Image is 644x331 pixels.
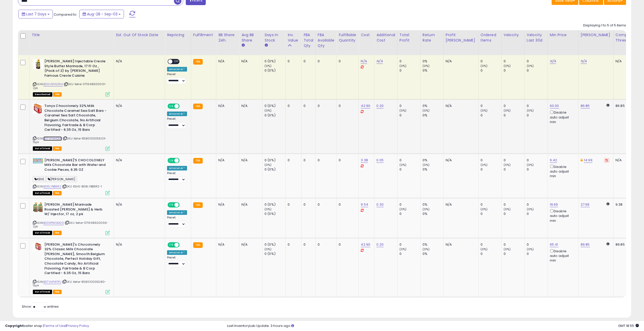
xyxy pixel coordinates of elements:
div: 0 [481,212,501,216]
div: N/A [241,59,258,64]
div: Inv. value [288,32,299,43]
span: All listings that are currently out of stock and unavailable for purchase on Amazon [33,191,52,195]
small: (0%) [504,163,511,167]
a: N/A [361,59,367,64]
div: Amazon AI * [167,112,187,116]
small: (0%) [481,64,488,68]
div: 0 [504,158,524,163]
span: KEHE [33,176,46,182]
p: N/A [116,104,161,108]
div: 0 [339,59,355,64]
a: B00KPWSMD0 [43,221,64,225]
div: 0 [527,59,548,64]
div: 0% [423,104,443,108]
div: N/A [446,202,474,207]
strong: Copyright [5,323,24,328]
span: All listings that are unavailable for purchase on Amazon for any reason other than out-of-stock [33,92,52,97]
div: 0 [339,242,355,247]
div: ASIN: [33,59,110,96]
div: 0 [399,104,420,108]
div: N/A [616,59,640,64]
div: 0 [481,242,501,247]
div: 0 [527,158,548,163]
div: 0 [527,212,548,216]
div: Comp. Price Threshold [616,32,642,43]
small: (0%) [481,247,488,251]
span: FBA [53,191,62,195]
div: Min Price [550,32,576,38]
p: N/A [116,158,161,163]
a: 0.05 [376,158,384,163]
b: [PERSON_NAME]'S CHOCOLONELY Milk Chocolate Bar with Wafer and Cookie Pieces, 6.35 OZ [44,158,107,174]
div: 0 [504,252,524,256]
div: N/A [241,158,258,163]
span: OFF [179,203,187,207]
small: FBA [193,104,203,109]
div: N/A [218,202,235,207]
small: (0%) [265,64,272,68]
small: (0%) [423,108,430,113]
div: 0 [504,202,524,207]
div: N/A [446,158,474,163]
small: (0%) [265,108,272,113]
div: 0 [399,68,420,73]
div: 0 (0%) [265,212,285,216]
small: FBA [193,242,203,248]
span: OFF [179,104,187,108]
a: 19.69 [550,202,558,207]
div: 0 [318,202,333,207]
div: 0 [481,59,501,64]
small: (0%) [399,163,407,167]
div: 0 [304,59,311,64]
div: Preset: [167,216,187,227]
div: N/A [218,242,235,247]
a: 14.99 [584,158,592,163]
div: 0 [481,202,501,207]
div: 0 (0%) [265,202,285,207]
button: Aug-28 - Sep-03 [79,10,124,18]
div: N/A [241,242,258,247]
div: 0 [527,252,548,256]
p: N/A [116,202,161,207]
div: N/A [218,104,235,108]
a: Privacy Policy [66,323,89,328]
div: 0 [288,59,297,64]
small: (0%) [399,247,407,251]
div: 0 (0%) [265,252,285,256]
small: (0%) [504,64,511,68]
div: 0 [504,59,524,64]
a: 6.42 [550,158,557,163]
div: 0 [288,242,297,247]
small: (0%) [399,108,407,113]
div: Disable auto adjust min [550,164,574,179]
small: (0%) [527,247,534,251]
div: 0 [504,242,524,247]
div: Profit [PERSON_NAME] [446,32,476,43]
div: Velocity [504,32,522,38]
div: 0 [527,104,548,108]
a: B08LYBB9R2 [43,184,61,189]
div: 0 [504,212,524,216]
a: Terms of Use [44,323,66,328]
span: FBA [53,290,62,294]
div: 0 [318,242,333,247]
a: N/A [581,59,587,64]
small: (0%) [399,207,407,211]
div: 0 [399,252,420,256]
div: 0 [527,167,548,172]
div: 0% [423,59,443,64]
div: Days In Stock [265,32,283,43]
div: Preset: [167,117,187,129]
div: Preset: [167,256,187,267]
a: 0.20 [376,242,384,247]
div: 0 (0%) [265,167,285,172]
img: 41sZG2n-psL._SL40_.jpg [33,59,43,69]
div: 0 [399,242,420,247]
div: 0 [288,104,297,108]
div: 0% [423,252,443,256]
div: 0 [399,113,420,118]
small: FBA [193,158,203,164]
a: 9.54 [361,202,368,207]
div: 0 (0%) [265,113,285,118]
div: Amazon AI * [167,166,187,170]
